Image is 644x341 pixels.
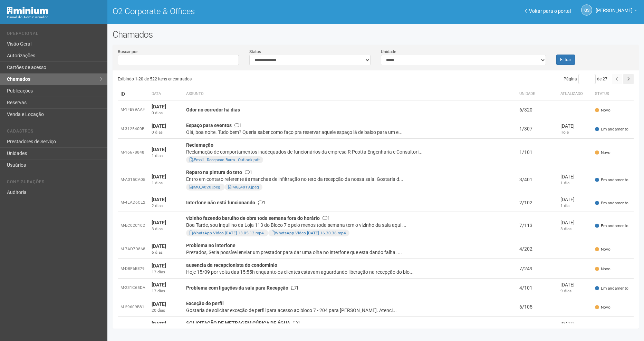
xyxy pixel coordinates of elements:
[186,200,255,205] strong: Interfone não está funcionando
[118,119,149,139] td: M-3125400B
[152,104,166,109] strong: [DATE]
[186,123,232,128] strong: Espaço para eventos
[234,123,242,128] span: 1
[190,185,220,189] a: IMG_4820.jpeg
[186,142,213,148] strong: Reclamação
[595,266,611,272] span: Novo
[258,200,266,205] span: 1
[517,259,558,279] td: 7/249
[560,196,589,203] div: [DATE]
[595,150,611,156] span: Novo
[596,9,637,14] a: [PERSON_NAME]
[190,157,260,162] a: Email - Recepcao Barra - Outlook.pdf
[186,243,236,248] strong: Problema no interfone
[595,246,611,252] span: Novo
[517,212,558,239] td: 7/113
[152,263,166,269] strong: [DATE]
[517,166,558,193] td: 3/401
[152,226,181,232] div: 3 dias
[596,1,633,13] span: Gabriela Souza
[7,7,48,14] img: Minium
[149,88,183,100] th: Data
[118,74,376,84] div: Exibindo 1-20 de 522 itens encontrados
[152,243,166,249] strong: [DATE]
[152,308,181,313] div: 20 dias
[581,4,592,16] a: GS
[517,239,558,259] td: 4/202
[186,176,514,183] div: Entro em contato referente às manchas de infiltração no teto da recepção da nossa sala. Gostaria ...
[152,129,181,135] div: 0 dias
[186,129,514,136] div: Olá, boa noite. Tudo bem? Queria saber como faço pra reservar aquele espaço lá de baixo para um e...
[152,180,181,186] div: 1 dias
[595,223,628,229] span: Em andamento
[525,8,571,14] a: Voltar para o portal
[323,215,330,221] span: 1
[152,220,166,225] strong: [DATE]
[558,88,592,100] th: Atualizado
[152,301,166,307] strong: [DATE]
[517,193,558,212] td: 2/102
[118,88,149,100] td: ID
[272,231,346,235] a: WhatsApp Video [DATE] 16.30.36.mp4
[249,49,261,55] label: Status
[245,169,252,175] span: 1
[291,285,299,291] span: 1
[517,139,558,166] td: 1/101
[560,173,589,180] div: [DATE]
[186,307,514,314] div: Gostaria de solicitar exceção de perfil para acesso ao bloco 7 - 204 para [PERSON_NAME]. Atenci...
[186,222,514,228] div: Boa Tarde, sou inquilino da Loja 113 do Bloco 7 e pelo menos toda semana tem o vizinho da sala aq...
[517,297,558,317] td: 6/105
[595,304,611,310] span: Novo
[152,153,181,159] div: 1 dias
[152,321,166,327] strong: [DATE]
[186,148,514,155] div: Reclamação de comportamentos inadequados de funcionários da empresa R Peotta Engenharia e Consult...
[186,301,224,306] strong: Exceção de perfil
[118,166,149,193] td: M-A315CA05
[118,139,149,166] td: M-16678848
[183,88,517,100] th: Assunto
[7,14,102,20] div: Painel do Administrador
[118,49,138,55] label: Buscar por
[560,281,589,288] div: [DATE]
[517,279,558,297] td: 4/101
[595,107,611,113] span: Novo
[595,285,628,291] span: Em andamento
[118,193,149,212] td: M-4EAD6CE2
[560,130,569,135] span: Hoje
[560,203,569,208] span: 1 dia
[517,88,558,100] th: Unidade
[186,320,290,326] strong: SOLICITAÇÃO DE METRAGEM CÚBICA DE ÁGUA
[293,320,300,326] span: 1
[118,259,149,279] td: M-D8F6BE79
[190,231,264,235] a: WhatsApp Video [DATE] 13.05.13.mp4
[381,49,396,55] label: Unidade
[152,203,181,209] div: 2 dias
[595,177,628,183] span: Em andamento
[560,123,589,129] div: [DATE]
[595,200,628,206] span: Em andamento
[186,215,320,221] strong: vizinho fazendo barulho de obra toda semana fora do horário
[564,77,607,81] span: Página de 27
[186,285,288,291] strong: Problema com ligações da sala para Recepção
[118,317,149,337] td: M-8A514AD6
[152,288,181,294] div: 17 dias
[186,262,277,268] strong: ausencia da recepcionista do condominio
[7,31,102,38] li: Operacional
[560,289,571,293] span: 9 dias
[152,110,181,116] div: 0 dias
[152,250,181,255] div: 6 dias
[113,7,371,16] h1: O2 Corporate & Offices
[595,126,628,132] span: Em andamento
[592,88,634,100] th: Status
[118,100,149,119] td: M-1FB99AAF
[186,249,514,256] div: Prezados, Seria possível enviar um prestador para dar uma olha no interfone que esta dando falha....
[7,129,102,136] li: Cadastros
[7,179,102,187] li: Configurações
[556,55,575,65] button: Filtrar
[517,119,558,139] td: 1/307
[152,197,166,202] strong: [DATE]
[186,169,242,175] strong: Reparo na pintura do teto
[186,269,514,275] div: Hoje 15/09 por volta das 15:55h enquanto os clientes estavam aguardando liberação na recepção do ...
[118,239,149,259] td: M-7AD7D868
[560,320,589,327] div: [DATE]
